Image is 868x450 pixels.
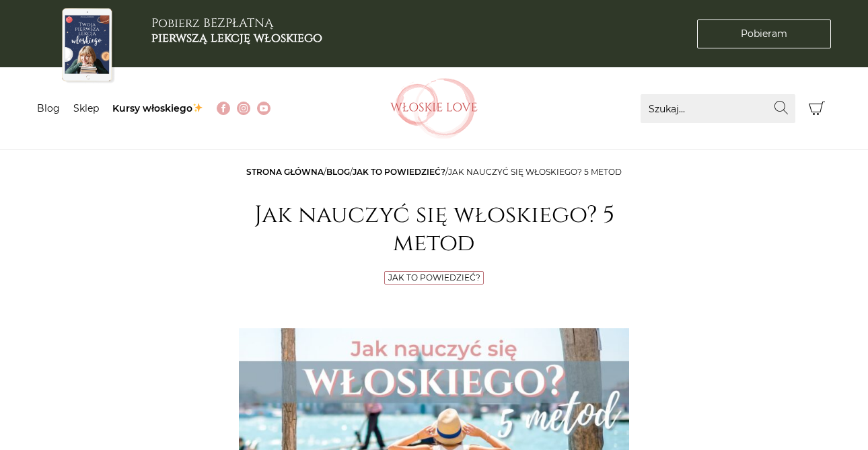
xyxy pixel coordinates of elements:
a: Jak to powiedzieć? [353,167,445,177]
a: Pobieram [697,20,831,48]
h3: Pobierz BEZPŁATNĄ [151,16,322,45]
span: Jak nauczyć się włoskiego? 5 metod [448,167,622,177]
img: ✨ [193,103,203,112]
a: Strona główna [246,167,324,177]
b: pierwszą lekcję włoskiego [151,30,322,46]
a: Jak to powiedzieć? [388,272,480,283]
h1: Jak nauczyć się włoskiego? 5 metod [239,201,629,258]
a: Blog [37,102,60,114]
span: / / / [246,167,622,177]
input: Szukaj... [641,94,795,123]
a: Sklep [73,102,99,114]
a: Kursy włoskiego [112,102,203,114]
img: Włoskielove [390,78,478,139]
a: Blog [326,167,350,177]
span: Pobieram [741,27,787,41]
button: Koszyk [802,94,831,123]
